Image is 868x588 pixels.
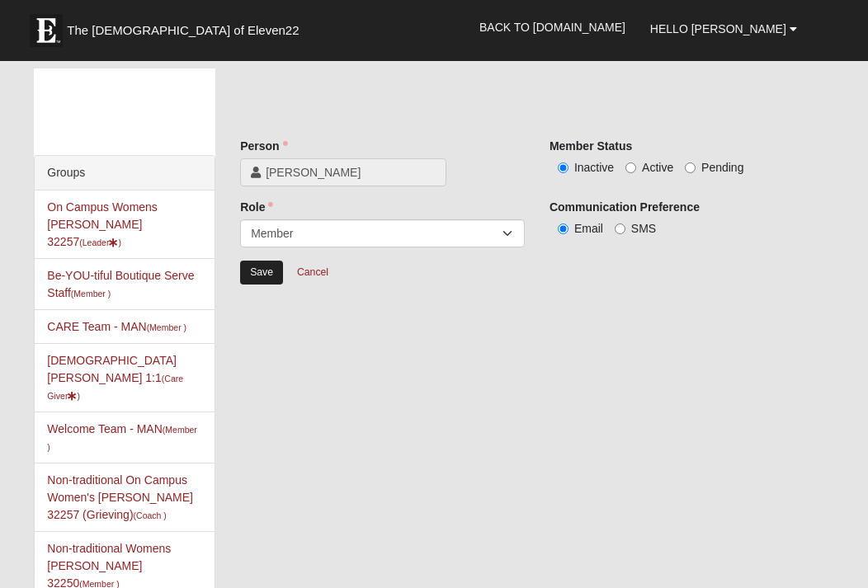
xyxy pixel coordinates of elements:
small: (Member ) [47,425,197,452]
label: Role [240,199,273,215]
a: Be-YOU-tiful Boutique Serve Staff(Member ) [47,269,194,299]
a: Cancel [286,260,339,285]
span: Hello [PERSON_NAME] [650,22,786,35]
a: CARE Team - MAN(Member ) [47,320,186,333]
input: Active [625,162,636,173]
label: Person [240,138,287,154]
a: The [DEMOGRAPHIC_DATA] of Eleven22 [21,6,351,47]
label: Communication Preference [550,199,700,215]
a: Welcome Team - MAN(Member ) [47,422,197,453]
span: [PERSON_NAME] [266,164,436,181]
div: Groups [35,156,215,191]
span: SMS [631,222,656,235]
input: Inactive [558,162,568,173]
input: Alt+s [240,261,283,285]
span: Inactive [574,161,614,174]
span: Email [574,222,603,235]
small: (Coach ) [134,510,167,520]
small: (Leader ) [79,238,121,247]
small: (Member ) [147,322,186,332]
span: The [DEMOGRAPHIC_DATA] of Eleven22 [67,22,299,39]
span: Active [642,161,673,174]
a: Non-traditional On Campus Women's [PERSON_NAME] 32257 (Grieving)(Coach ) [47,473,193,521]
span: Pending [701,161,743,174]
a: On Campus Womens [PERSON_NAME] 32257(Leader) [47,200,158,248]
img: Eleven22 logo [30,14,63,47]
label: Member Status [550,138,632,154]
small: (Member ) [71,289,111,299]
a: Hello [PERSON_NAME] [638,8,809,49]
input: Pending [685,162,696,173]
input: SMS [615,223,625,234]
input: Email [558,223,568,234]
a: Back to [DOMAIN_NAME] [467,7,638,48]
a: [DEMOGRAPHIC_DATA][PERSON_NAME] 1:1(Care Giver) [47,354,183,402]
